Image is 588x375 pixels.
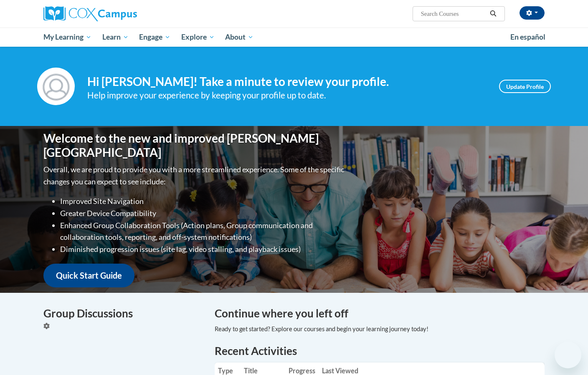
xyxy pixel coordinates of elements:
[505,28,551,46] a: En español
[43,164,346,188] p: Overall, we are proud to provide you with a more streamlined experience. Some of the specific cha...
[510,33,545,41] span: En español
[43,264,134,287] a: Quick Start Guide
[37,68,75,105] img: Profile Image
[134,28,176,47] a: Engage
[97,28,134,47] a: Learn
[87,88,487,102] div: Help improve your experience by keeping your profile up to date.
[60,243,346,255] li: Diminished progression issues (site lag, video stalling, and playback issues)
[43,131,346,159] h1: Welcome to the new and improved [PERSON_NAME][GEOGRAPHIC_DATA]
[43,6,202,21] a: Cox Campus
[176,28,220,47] a: Explore
[38,28,97,47] a: My Learning
[43,305,202,322] h4: Group Discussions
[555,342,581,368] iframe: Button to launch messaging window
[499,80,551,93] a: Update Profile
[225,32,253,42] span: About
[215,343,545,358] h1: Recent Activities
[43,32,91,42] span: My Learning
[60,195,346,207] li: Improved Site Navigation
[420,9,487,19] input: Search Courses
[215,305,545,322] h4: Continue where you left off
[43,6,137,21] img: Cox Campus
[487,9,499,19] button: Search
[102,32,129,42] span: Learn
[139,32,170,42] span: Engage
[520,6,545,20] button: Account Settings
[31,28,557,47] div: Main menu
[87,75,487,89] h4: Hi [PERSON_NAME]! Take a minute to review your profile.
[181,32,215,42] span: Explore
[60,207,346,219] li: Greater Device Compatibility
[60,219,346,244] li: Enhanced Group Collaboration Tools (Action plans, Group communication and collaboration tools, re...
[220,28,259,47] a: About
